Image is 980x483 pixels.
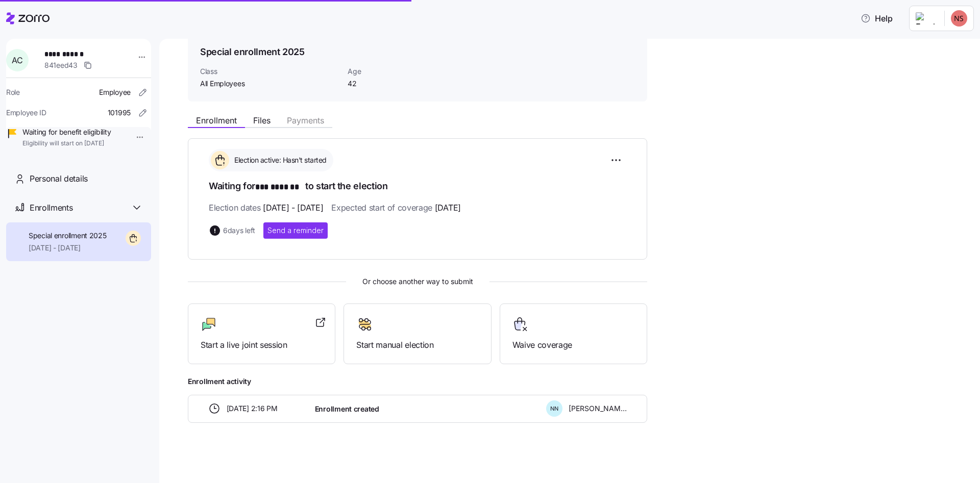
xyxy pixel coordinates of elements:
[12,56,22,64] span: A C
[315,404,379,414] span: Enrollment created
[99,87,131,97] span: Employee
[44,60,78,70] span: 841eed43
[29,243,107,253] span: [DATE] - [DATE]
[6,108,46,118] span: Employee ID
[263,222,328,239] button: Send a reminder
[951,10,967,27] img: c78704349722b9b65747f7492f2f5d2a
[200,79,339,89] span: All Employees
[852,8,901,29] button: Help
[196,116,237,124] span: Enrollment
[263,201,323,214] span: [DATE] - [DATE]
[267,225,324,236] span: Send a reminder
[435,201,461,214] span: [DATE]
[209,201,323,214] span: Election dates
[512,339,634,351] span: Waive coverage
[331,201,460,214] span: Expected start of coverage
[188,376,647,387] span: Enrollment activity
[108,108,131,118] span: 101995
[223,225,255,236] span: 6 days left
[6,87,20,97] span: Role
[348,66,450,77] span: Age
[22,139,111,148] span: Eligibility will start on [DATE]
[253,116,271,124] span: Files
[30,201,72,214] span: Enrollments
[29,231,107,241] span: Special enrollment 2025
[287,116,324,124] span: Payments
[550,406,558,412] span: N N
[356,339,478,351] span: Start manual election
[227,403,278,414] span: [DATE] 2:16 PM
[201,339,323,351] span: Start a live joint session
[200,45,305,58] h1: Special enrollment 2025
[231,155,327,165] span: Election active: Hasn't started
[30,172,88,185] span: Personal details
[569,403,627,414] span: [PERSON_NAME]
[861,12,893,24] span: Help
[188,276,647,287] span: Or choose another way to submit
[200,66,339,77] span: Class
[209,180,626,194] h1: Waiting for to start the election
[916,12,936,24] img: Employer logo
[22,127,111,137] span: Waiting for benefit eligibility
[348,79,450,89] span: 42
